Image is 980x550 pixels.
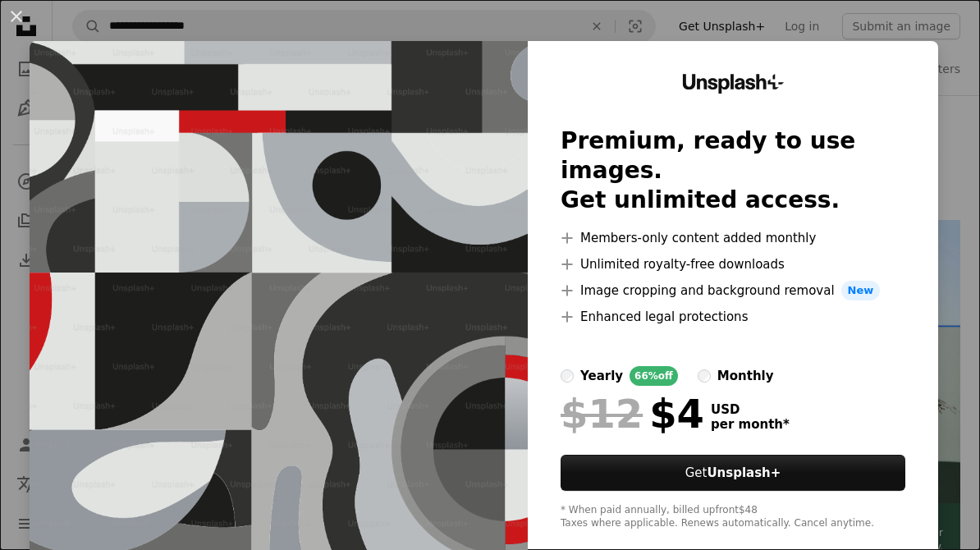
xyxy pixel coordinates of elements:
[717,366,774,386] div: monthly
[711,417,790,432] span: per month *
[561,392,704,435] div: $4
[707,465,781,480] strong: Unsplash+
[698,369,711,383] input: monthly
[561,392,643,435] span: $12
[561,228,905,248] li: Members-only content added monthly
[561,281,905,300] li: Image cropping and background removal
[561,504,905,530] div: * When paid annually, billed upfront $48 Taxes where applicable. Renews automatically. Cancel any...
[630,366,678,386] div: 66% off
[561,307,905,327] li: Enhanced legal protections
[561,455,905,491] button: GetUnsplash+
[711,402,790,417] span: USD
[561,126,905,215] h2: Premium, ready to use images. Get unlimited access.
[561,369,574,383] input: yearly66%off
[841,281,881,300] span: New
[561,254,905,274] li: Unlimited royalty-free downloads
[580,366,623,386] div: yearly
